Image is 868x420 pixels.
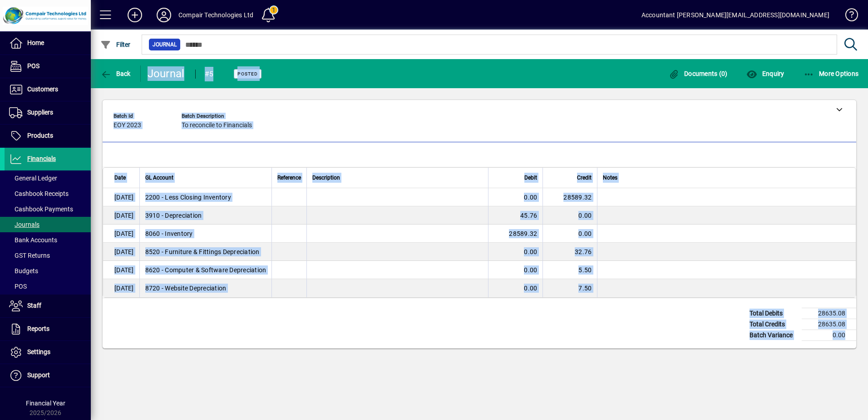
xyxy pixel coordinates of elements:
td: Total Credits [745,319,802,330]
span: Support [27,371,50,379]
td: 28589.32 [542,188,597,206]
td: 0.00 [542,225,597,243]
td: 0.00 [488,279,542,297]
td: [DATE] [103,206,139,225]
span: Journal [153,40,177,49]
span: Home [27,39,44,46]
td: 0.00 [488,243,542,261]
a: Knowledge Base [838,2,857,31]
span: Budgets [9,267,38,275]
a: Budgets [5,263,91,279]
span: 2200 - Less Closing Inventory [145,193,231,202]
span: Credit [577,173,592,183]
td: [DATE] [103,225,139,243]
span: Customers [27,85,58,93]
span: Filter [100,41,131,48]
span: 8720 - Website Depreciation [145,284,227,293]
span: Suppliers [27,109,53,116]
a: Products [5,125,91,147]
a: Bank Accounts [5,232,91,248]
td: 45.76 [488,206,542,225]
span: Financial Year [26,400,65,407]
td: [DATE] [103,188,139,206]
span: Reports [27,325,49,332]
a: Cashbook Payments [5,201,91,217]
td: [DATE] [103,261,139,279]
td: Total Debits [745,308,802,319]
td: 0.00 [542,206,597,225]
td: 28635.08 [802,308,856,319]
td: 0.00 [488,188,542,206]
div: #5 [205,67,214,81]
td: 28589.32 [488,225,542,243]
span: Products [27,132,53,139]
button: Back [98,65,133,82]
app-page-header-button: Back [91,65,141,82]
span: GL Account [145,173,173,183]
button: Documents (0) [666,65,730,82]
button: Filter [98,36,133,53]
button: Profile [149,7,178,23]
td: 0.00 [488,261,542,279]
span: Staff [27,302,41,309]
button: Enquiry [744,65,786,82]
td: Batch Variance [745,330,802,341]
a: Support [5,364,91,387]
a: Settings [5,341,91,364]
span: Documents (0) [669,70,728,77]
span: 3910 - Depreciation [145,211,202,220]
span: To reconcile to Financials [182,122,252,129]
span: Financials [27,155,56,162]
span: Description [312,173,340,183]
button: Add [120,7,149,23]
td: 28635.08 [802,319,856,330]
a: Cashbook Receipts [5,186,91,201]
td: 32.76 [542,243,597,261]
span: Cashbook Payments [9,205,73,213]
a: POS [5,55,91,78]
span: Reference [277,173,301,183]
span: Notes [603,173,617,183]
span: 8060 - Inventory [145,229,193,238]
span: Bank Accounts [9,236,57,244]
span: Cashbook Receipts [9,190,69,197]
a: Journals [5,217,91,232]
a: Staff [5,295,91,317]
span: POS [27,62,39,70]
td: [DATE] [103,279,139,297]
span: Posted [237,71,258,77]
span: General Ledger [9,175,57,182]
span: EOY 2023 [113,122,141,129]
button: More Options [801,65,861,82]
span: Journals [9,221,39,228]
span: Back [100,70,131,77]
a: GST Returns [5,248,91,263]
td: 5.50 [542,261,597,279]
td: 7.50 [542,279,597,297]
span: POS [9,283,27,290]
div: Journal [148,66,186,81]
a: Reports [5,318,91,340]
a: Suppliers [5,101,91,124]
span: Enquiry [746,70,784,77]
span: Date [114,173,126,183]
span: Debit [524,173,537,183]
td: [DATE] [103,243,139,261]
a: Home [5,32,91,55]
div: Compair Technologies Ltd [178,8,253,22]
td: 0.00 [802,330,856,341]
span: 8520 - Furniture & Fittings Depreciation [145,247,260,256]
a: POS [5,279,91,294]
span: Settings [27,348,50,355]
a: General Ledger [5,170,91,186]
a: Customers [5,78,91,101]
span: More Options [804,70,859,77]
span: GST Returns [9,252,50,259]
div: Accountant [PERSON_NAME][EMAIL_ADDRESS][DOMAIN_NAME] [641,8,829,22]
span: 8620 - Computer & Software Depreciation [145,265,266,275]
